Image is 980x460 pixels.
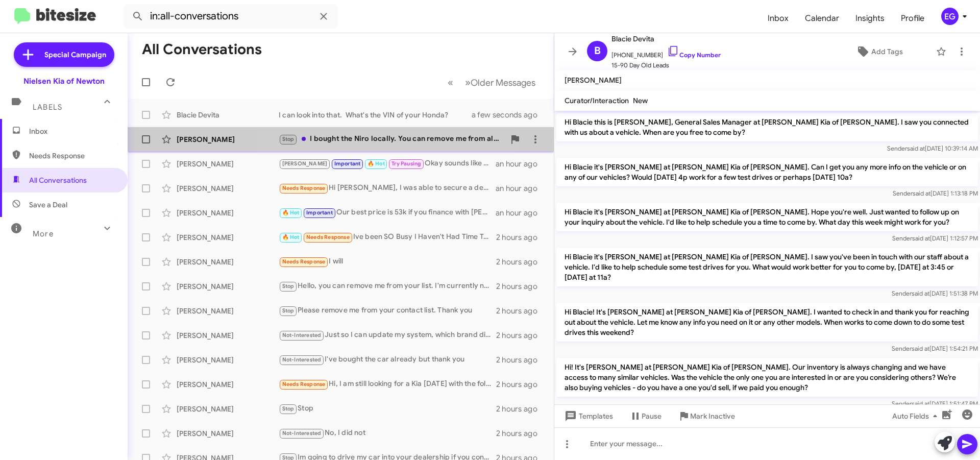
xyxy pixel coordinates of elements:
[556,303,978,342] p: Hi Blacie! It's [PERSON_NAME] at [PERSON_NAME] Kia of [PERSON_NAME]. I wanted to check in and tha...
[642,407,661,425] span: Pause
[279,158,496,170] div: Okay sounds like a plan.
[554,407,621,425] button: Templates
[279,329,496,341] div: Just so I can update my system, which brand did you purchase?
[565,76,622,85] span: [PERSON_NAME]
[847,4,893,33] span: Insights
[124,4,338,29] input: Search
[913,189,930,197] span: said at
[690,407,735,425] span: Mark Inactive
[471,77,535,88] span: Older Messages
[912,345,929,352] span: said at
[44,50,106,60] span: Special Campaign
[448,76,453,89] span: «
[892,289,978,297] span: Sender [DATE] 1:51:38 PM
[282,258,326,265] span: Needs Response
[556,358,978,397] p: Hi! It's [PERSON_NAME] at [PERSON_NAME] Kia of [PERSON_NAME]. Our inventory is always changing an...
[484,110,546,120] div: a few seconds ago
[367,160,385,167] span: 🔥 Hot
[177,183,279,193] div: [PERSON_NAME]
[556,158,978,186] p: Hi Blacie it's [PERSON_NAME] at [PERSON_NAME] Kia of [PERSON_NAME]. Can I get you any more info o...
[282,185,326,191] span: Needs Response
[621,407,670,425] button: Pause
[29,200,67,210] span: Save a Deal
[893,4,933,33] a: Profile
[884,407,949,425] button: Auto Fields
[912,289,929,297] span: said at
[459,72,542,93] button: Next
[670,407,743,425] button: Mark Inactive
[279,231,496,243] div: Ive been SO Busy I Haven't Had Time To Locate Papers Showing The $750 Deposit The Dealership Reci...
[282,405,295,412] span: Stop
[496,232,546,243] div: 2 hours ago
[496,281,546,292] div: 2 hours ago
[667,51,721,59] a: Copy Number
[177,306,279,316] div: [PERSON_NAME]
[442,72,542,93] nav: Page navigation example
[177,110,279,120] div: Blacie Devita
[912,234,930,242] span: said at
[306,209,333,216] span: Important
[282,209,300,216] span: 🔥 Hot
[941,8,959,25] div: EG
[29,126,116,136] span: Inbox
[892,407,941,425] span: Auto Fields
[759,4,797,33] a: Inbox
[912,400,929,407] span: said at
[611,33,721,45] span: Blacie Devita
[633,96,648,105] span: New
[279,403,496,415] div: Stop
[892,400,978,407] span: Sender [DATE] 1:51:47 PM
[29,151,116,161] span: Needs Response
[282,136,295,142] span: Stop
[282,381,326,388] span: Needs Response
[556,248,978,286] p: Hi Blacie it's [PERSON_NAME] at [PERSON_NAME] Kia of [PERSON_NAME]. I saw you've been in touch wi...
[892,345,978,352] span: Sender [DATE] 1:54:21 PM
[442,72,459,93] button: Previous
[893,189,978,197] span: Sender [DATE] 1:13:18 PM
[496,355,546,365] div: 2 hours ago
[279,256,496,268] div: I will
[177,330,279,341] div: [PERSON_NAME]
[279,182,496,194] div: Hi [PERSON_NAME], I was able to secure a deal with [PERSON_NAME] of [GEOGRAPHIC_DATA] in [GEOGRAP...
[177,257,279,267] div: [PERSON_NAME]
[871,42,903,61] span: Add Tags
[279,427,496,439] div: No, I did not
[177,404,279,414] div: [PERSON_NAME]
[177,281,279,292] div: [PERSON_NAME]
[282,160,328,167] span: [PERSON_NAME]
[933,8,969,25] button: EG
[611,60,721,70] span: 15-90 Day Old Leads
[282,356,322,363] span: Not-Interested
[142,41,262,58] h1: All Conversations
[496,404,546,414] div: 2 hours ago
[496,159,546,169] div: an hour ago
[334,160,361,167] span: Important
[282,430,322,437] span: Not-Interested
[907,144,925,152] span: said at
[306,234,350,240] span: Needs Response
[29,175,87,185] span: All Conversations
[279,378,496,390] div: Hi, I am still looking for a Kia [DATE] with the following config: SX-Prestige Hybrid Exterior: I...
[177,208,279,218] div: [PERSON_NAME]
[14,42,114,67] a: Special Campaign
[279,207,496,219] div: Our best price is 53k if you finance with [PERSON_NAME].
[177,428,279,439] div: [PERSON_NAME]
[282,307,295,314] span: Stop
[177,379,279,390] div: [PERSON_NAME]
[496,306,546,316] div: 2 hours ago
[33,229,54,238] span: More
[556,203,978,231] p: Hi Blacie it's [PERSON_NAME] at [PERSON_NAME] Kia of [PERSON_NAME]. Hope you're well. Just wanted...
[465,76,471,89] span: »
[562,407,613,425] span: Templates
[279,110,484,120] div: I can look into that. What's the VIN of your Honda?
[496,183,546,193] div: an hour ago
[282,283,295,289] span: Stop
[177,159,279,169] div: [PERSON_NAME]
[279,305,496,317] div: Please remove me from your contact list. Thank you
[892,234,978,242] span: Sender [DATE] 1:12:57 PM
[797,4,847,33] span: Calendar
[279,354,496,366] div: I've bought the car already but thank you
[177,134,279,144] div: [PERSON_NAME]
